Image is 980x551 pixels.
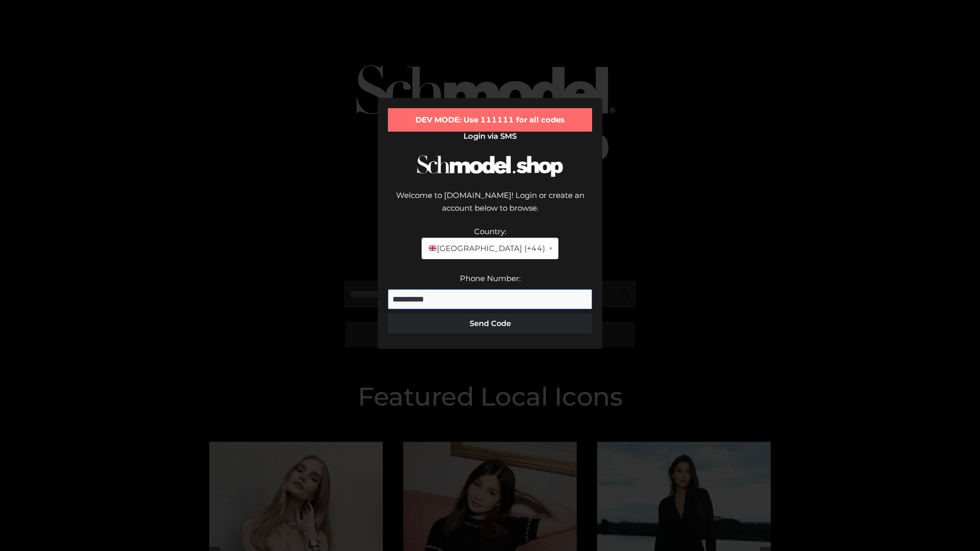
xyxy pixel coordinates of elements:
[460,273,521,283] label: Phone Number:
[428,242,545,255] span: [GEOGRAPHIC_DATA] (+44)
[388,189,592,225] div: Welcome to [DOMAIN_NAME]! Login or create an account below to browse.
[474,227,506,236] label: Country:
[388,132,592,141] h2: Login via SMS
[388,313,592,334] button: Send Code
[388,108,592,132] div: DEV MODE: Use 111111 for all codes
[429,244,436,252] img: 🇬🇧
[413,146,567,186] img: Schmodel Logo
